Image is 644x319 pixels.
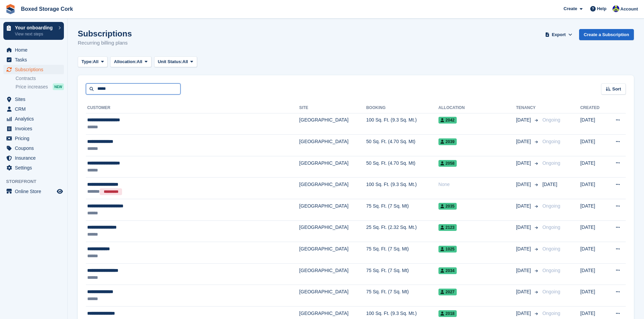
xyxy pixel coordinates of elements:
td: 75 Sq. Ft. (7 Sq. Mt) [366,285,438,307]
h1: Subscriptions [78,29,132,38]
a: menu [3,45,64,55]
span: [DATE] [516,116,532,124]
a: menu [3,153,64,163]
th: Allocation [438,103,516,113]
span: 1025 [438,246,457,252]
td: 50 Sq. Ft. (4.70 Sq. Mt) [366,135,438,156]
span: [DATE] [516,160,532,167]
span: Ongoing [542,289,560,294]
span: Ongoing [542,117,560,123]
span: [DATE] [516,288,532,295]
th: Site [299,103,366,113]
a: menu [3,104,64,114]
span: Ongoing [542,139,560,144]
span: Sites [15,95,55,104]
td: [GEOGRAPHIC_DATA] [299,285,366,307]
a: Preview store [56,187,64,195]
span: All [183,58,188,65]
span: Help [597,5,606,12]
td: 100 Sq. Ft. (9.3 Sq. Mt.) [366,113,438,135]
span: Export [552,31,566,38]
span: [DATE] [516,310,532,317]
span: 2123 [438,224,457,231]
span: 2042 [438,117,457,124]
span: Unit Status: [158,58,183,65]
span: Type: [81,58,93,65]
div: None [438,181,516,188]
span: Ongoing [542,246,560,251]
td: [DATE] [580,220,606,242]
a: Create a Subscription [579,29,634,40]
button: Unit Status: All [154,56,197,68]
a: menu [3,95,64,104]
td: 75 Sq. Ft. (7 Sq. Mt) [366,242,438,264]
p: Your onboarding [15,25,55,30]
td: 75 Sq. Ft. (7 Sq. Mt) [366,199,438,221]
span: Subscriptions [15,65,55,74]
span: [DATE] [516,224,532,231]
td: [DATE] [580,285,606,307]
span: Ongoing [542,268,560,273]
a: menu [3,134,64,143]
img: Vincent [613,5,619,12]
button: Export [544,29,574,40]
a: menu [3,124,64,133]
a: menu [3,143,64,153]
span: 2027 [438,289,457,295]
span: Account [620,6,638,12]
td: [GEOGRAPHIC_DATA] [299,199,366,221]
td: [DATE] [580,156,606,178]
td: [GEOGRAPHIC_DATA] [299,113,366,135]
button: Type: All [78,56,108,68]
td: [DATE] [580,113,606,135]
span: Storefront [6,178,67,185]
td: [GEOGRAPHIC_DATA] [299,263,366,285]
td: [GEOGRAPHIC_DATA] [299,178,366,199]
button: Allocation: All [110,56,151,68]
span: Pricing [15,134,55,143]
span: Ongoing [542,224,560,230]
span: 2018 [438,310,457,317]
span: Insurance [15,153,55,163]
span: All [93,58,99,65]
td: 75 Sq. Ft. (7 Sq. Mt) [366,263,438,285]
span: Ongoing [542,203,560,209]
span: 2058 [438,160,457,167]
td: 25 Sq. Ft. (2.32 Sq. Mt.) [366,220,438,242]
a: menu [3,163,64,172]
span: Price increases [16,84,48,90]
a: Boxed Storage Cork [18,3,76,15]
span: [DATE] [516,181,532,188]
td: [DATE] [580,199,606,221]
span: 2034 [438,267,457,274]
th: Customer [86,103,299,113]
span: 2035 [438,203,457,210]
td: [GEOGRAPHIC_DATA] [299,135,366,156]
td: [DATE] [580,178,606,199]
a: menu [3,55,64,64]
td: [GEOGRAPHIC_DATA] [299,156,366,178]
span: Online Store [15,187,55,196]
span: 2039 [438,138,457,145]
span: Sort [612,86,621,92]
span: [DATE] [516,203,532,210]
span: Settings [15,163,55,172]
td: [DATE] [580,263,606,285]
span: Invoices [15,124,55,133]
th: Created [580,103,606,113]
span: Allocation: [114,58,137,65]
span: Coupons [15,143,55,153]
td: [GEOGRAPHIC_DATA] [299,220,366,242]
div: NEW [53,83,64,90]
td: 100 Sq. Ft. (9.3 Sq. Mt.) [366,178,438,199]
span: [DATE] [542,182,557,187]
th: Tenancy [516,103,540,113]
a: Your onboarding View next steps [3,22,64,40]
a: menu [3,187,64,196]
a: Contracts [16,75,64,82]
span: Analytics [15,114,55,124]
p: View next steps [15,31,55,37]
span: Ongoing [542,160,560,166]
span: Create [564,5,577,12]
a: menu [3,65,64,74]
